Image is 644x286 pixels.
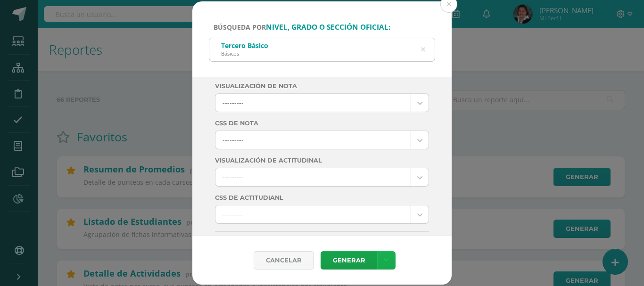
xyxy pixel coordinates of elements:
[221,50,268,57] div: Básicos
[223,205,404,223] span: ---------
[254,251,314,270] div: Cancelar
[223,131,404,149] span: ---------
[221,41,268,50] div: Tercero Básico
[223,168,404,186] span: ---------
[215,194,429,201] label: CSS de Actitudianl
[215,157,429,164] label: Visualización de Actitudinal
[214,23,390,32] span: Búsqueda por
[321,251,377,270] a: Generar
[215,120,429,127] label: CSS de Nota
[209,38,435,61] input: ej. Primero primaria, etc.
[215,94,429,112] a: ---------
[223,94,404,112] span: ---------
[215,205,429,223] a: ---------
[215,131,429,149] a: ---------
[215,168,429,186] a: ---------
[215,82,429,90] label: Visualización de Nota
[266,22,390,32] strong: nivel, grado o sección oficial:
